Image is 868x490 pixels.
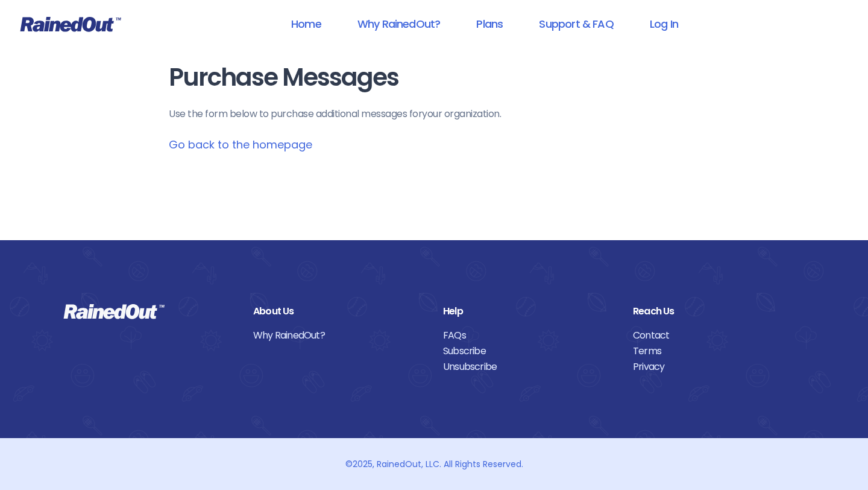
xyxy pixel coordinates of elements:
[169,107,699,121] p: Use the form below to purchase additional messages for your organization .
[169,64,699,91] h1: Purchase Messages
[633,343,805,359] a: Terms
[443,343,615,359] a: Subscribe
[253,328,425,343] a: Why RainedOut?
[461,10,518,37] a: Plans
[633,359,805,375] a: Privacy
[443,359,615,375] a: Unsubscribe
[169,137,312,152] a: Go back to the homepage
[275,10,337,37] a: Home
[253,304,425,319] div: About Us
[633,304,805,319] div: Reach Us
[523,10,629,37] a: Support & FAQ
[443,328,615,343] a: FAQs
[634,10,694,37] a: Log In
[342,10,456,37] a: Why RainedOut?
[443,304,615,319] div: Help
[633,328,805,343] a: Contact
